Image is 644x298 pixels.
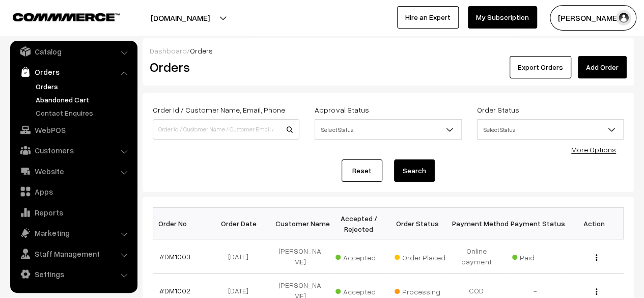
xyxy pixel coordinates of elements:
a: #DM1002 [159,286,190,295]
th: Order No [153,208,212,239]
span: Order Placed [395,250,445,263]
a: Staff Management [13,245,134,263]
span: Processing [395,284,445,297]
span: Accepted [335,284,386,297]
div: / [150,45,627,56]
a: Orders [33,81,134,92]
th: Customer Name [271,208,330,239]
a: Dashboard [150,46,187,55]
label: Order Id / Customer Name, Email, Phone [153,104,285,115]
button: Search [394,159,435,182]
span: Select Status [315,121,461,139]
img: COMMMERCE [13,13,120,21]
button: [PERSON_NAME] [550,5,636,31]
button: [DOMAIN_NAME] [115,5,245,31]
label: Approval Status [315,104,369,115]
th: Payment Status [506,208,565,239]
a: Website [13,162,134,180]
th: Payment Method [447,208,506,239]
span: Paid [512,250,563,263]
td: [PERSON_NAME] [271,239,330,274]
span: Select Status [478,121,623,139]
span: Select Status [315,119,461,140]
img: Menu [596,254,597,261]
input: Order Id / Customer Name / Customer Email / Customer Phone [153,119,299,140]
a: Apps [13,182,134,201]
label: Order Status [477,104,519,115]
th: Accepted / Rejected [329,208,388,239]
td: [DATE] [212,239,271,274]
td: Online payment [447,239,506,274]
a: COMMMERCE [13,10,102,22]
a: Marketing [13,224,134,242]
a: #DM1003 [159,252,190,261]
a: Reset [342,159,382,182]
a: Hire an Expert [397,6,459,29]
a: Customers [13,141,134,159]
a: Reports [13,203,134,222]
a: Add Order [578,56,627,78]
th: Order Status [388,208,447,239]
button: Export Orders [510,56,571,78]
img: Menu [596,288,597,295]
a: WebPOS [13,121,134,139]
a: My Subscription [468,6,537,29]
a: Settings [13,265,134,283]
img: user [616,10,631,25]
a: More Options [571,145,616,154]
span: Select Status [477,119,624,140]
a: Orders [13,63,134,81]
a: Contact Enquires [33,107,134,118]
h2: Orders [150,59,298,75]
span: Accepted [335,250,386,263]
a: Catalog [13,42,134,61]
th: Order Date [212,208,271,239]
a: Abandoned Cart [33,94,134,105]
th: Action [565,208,624,239]
span: Orders [190,46,213,55]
